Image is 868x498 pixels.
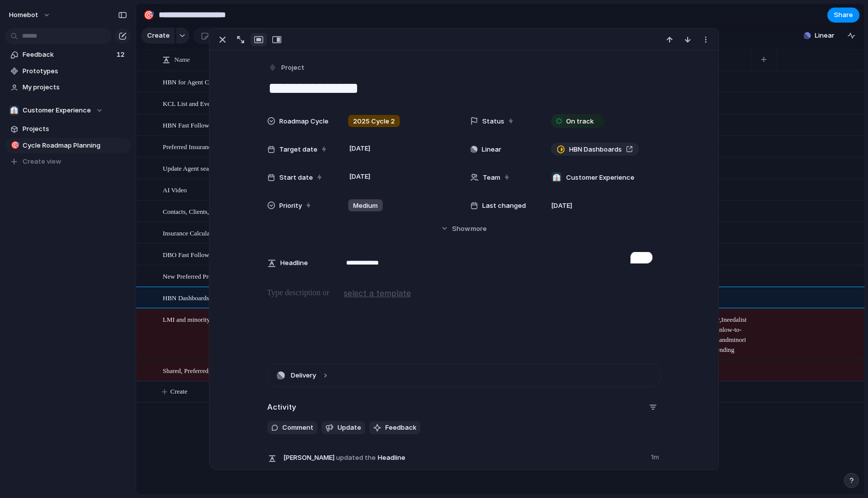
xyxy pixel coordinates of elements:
[344,287,411,299] span: select a template
[353,116,395,127] span: 2025 Cycle 2
[5,80,131,95] a: My projects
[552,172,562,182] div: 👔
[143,8,154,22] div: 🎯
[23,124,127,134] span: Projects
[141,28,175,44] button: Create
[566,173,634,183] span: Customer Experience
[9,141,19,151] button: 🎯
[566,116,594,127] span: On track
[279,145,317,155] span: Target date
[283,450,645,464] span: Headline
[282,423,313,433] span: Comment
[141,7,157,23] button: 🎯
[385,423,416,433] span: Feedback
[23,141,127,151] span: Cycle Roadmap Planning
[340,252,661,274] textarea: To enrich screen reader interactions, please activate Accessibility in Grammarly extension settings
[268,364,661,387] button: Delivery
[280,258,308,268] span: Headline
[551,201,572,211] span: [DATE]
[163,184,187,195] span: AI Video
[279,116,329,127] span: Roadmap Cycle
[163,119,212,131] span: HBN Fast Follows
[11,140,18,151] div: 🎯
[5,7,56,23] button: Homebot
[5,47,131,62] a: Feedback12
[369,421,420,434] button: Feedback
[23,157,61,167] span: Create view
[338,423,361,433] span: Update
[163,76,233,87] span: HBN for Agent Customers
[266,61,307,75] button: Project
[482,201,526,211] span: Last changed
[117,50,127,60] span: 12
[281,63,304,73] span: Project
[483,173,500,183] span: Team
[267,421,317,434] button: Comment
[163,248,212,260] span: DBO Fast Follows
[5,121,131,137] a: Projects
[163,227,251,238] span: Insurance Calculator DM on LDP
[170,387,187,397] span: Create
[834,10,853,20] span: Share
[800,28,838,43] button: Linear
[283,453,335,463] span: [PERSON_NAME]
[336,453,376,463] span: updated the
[347,171,373,183] span: [DATE]
[342,286,412,301] button: select a template
[23,50,114,60] span: Feedback
[147,31,170,41] span: Create
[5,138,131,153] a: 🎯Cycle Roadmap Planning
[5,64,131,79] a: Prototypes
[163,292,209,303] span: HBN Dashboards
[5,154,131,169] button: Create view
[163,141,234,152] span: Preferred Insurance Agents
[827,8,859,23] button: Share
[279,201,302,211] span: Priority
[9,105,19,115] div: 👔
[23,66,127,76] span: Prototypes
[551,143,639,156] a: HBN Dashboards
[279,173,313,183] span: Start date
[569,145,622,155] span: HBN Dashboards
[267,402,296,413] h2: Activity
[23,82,127,92] span: My projects
[482,145,501,155] span: Linear
[452,224,470,234] span: Show
[9,10,38,20] span: Homebot
[174,55,190,65] span: Name
[347,143,373,155] span: [DATE]
[651,450,661,462] span: 1m
[23,105,91,115] span: Customer Experience
[482,116,504,127] span: Status
[267,219,661,237] button: Showmore
[163,205,247,217] span: Contacts, Clients, and Prospects
[321,421,365,434] button: Update
[5,103,131,118] button: 👔Customer Experience
[163,270,244,282] span: New Preferred Pro Automation
[353,201,378,211] span: Medium
[815,31,834,41] span: Linear
[471,224,487,234] span: more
